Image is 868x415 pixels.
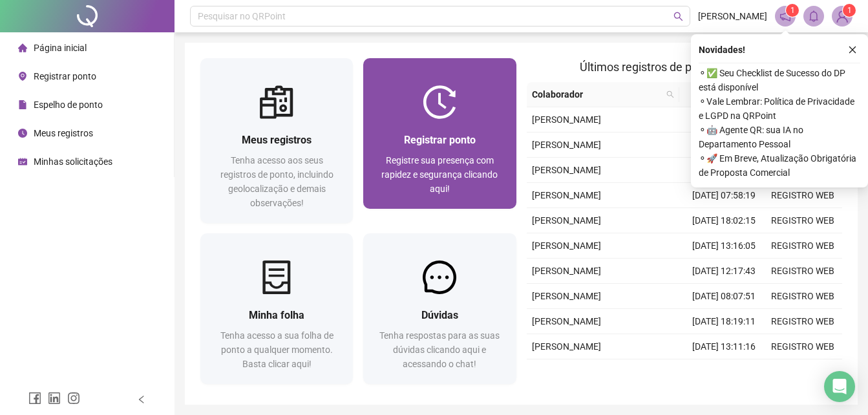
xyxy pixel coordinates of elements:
[200,233,353,384] a: Minha folhaTenha acesso a sua folha de ponto a qualquer momento. Basta clicar aqui!
[220,330,333,369] span: Tenha acesso a sua folha de ponto a qualquer momento. Basta clicar aqui!
[404,134,476,146] span: Registrar ponto
[532,215,601,226] span: [PERSON_NAME]
[664,85,677,104] span: search
[699,43,745,57] span: Novidades !
[421,309,458,321] span: Dúvidas
[684,107,763,133] td: [DATE] 18:04:14
[580,60,789,74] span: Últimos registros de ponto sincronizados
[363,233,516,384] a: DúvidasTenha respostas para as suas dúvidas clicando aqui e acessando o chat!
[532,266,601,276] span: [PERSON_NAME]
[48,392,61,405] span: linkedin
[763,309,842,334] td: REGISTRO WEB
[763,183,842,208] td: REGISTRO WEB
[200,58,353,223] a: Meus registrosTenha acesso aos seus registros de ponto, incluindo geolocalização e demais observa...
[763,208,842,233] td: REGISTRO WEB
[763,334,842,359] td: REGISTRO WEB
[363,58,516,209] a: Registrar pontoRegistre sua presença com rapidez e segurança clicando aqui!
[532,190,601,200] span: [PERSON_NAME]
[34,100,103,110] span: Espelho de ponto
[684,183,763,208] td: [DATE] 07:58:19
[779,10,791,22] span: notification
[763,259,842,284] td: REGISTRO WEB
[699,123,860,151] span: ⚬ 🤖 Agente QR: sua IA no Departamento Pessoal
[763,233,842,259] td: REGISTRO WEB
[786,4,799,17] sup: 1
[824,371,855,402] div: Open Intercom Messenger
[532,87,662,101] span: Colaborador
[532,341,601,352] span: [PERSON_NAME]
[763,359,842,385] td: REGISTRO WEB
[532,291,601,301] span: [PERSON_NAME]
[684,284,763,309] td: [DATE] 08:07:51
[18,100,27,109] span: file
[34,156,112,167] span: Minhas solicitações
[28,392,41,405] span: facebook
[18,72,27,81] span: environment
[18,43,27,52] span: home
[699,151,860,180] span: ⚬ 🚀 Em Breve, Atualização Obrigatória de Proposta Comercial
[832,6,852,26] img: 94119
[67,392,80,405] span: instagram
[847,6,852,15] span: 1
[684,334,763,359] td: [DATE] 13:11:16
[684,233,763,259] td: [DATE] 13:16:05
[34,128,93,138] span: Meus registros
[18,129,27,138] span: clock-circle
[684,158,763,183] td: [DATE] 12:10:03
[684,309,763,334] td: [DATE] 18:19:11
[137,395,146,404] span: left
[763,284,842,309] td: REGISTRO WEB
[848,45,857,54] span: close
[673,12,683,21] span: search
[34,71,96,81] span: Registrar ponto
[684,133,763,158] td: [DATE] 13:10:55
[698,9,767,23] span: [PERSON_NAME]
[532,165,601,175] span: [PERSON_NAME]
[684,87,740,101] span: Data/Hora
[381,155,498,194] span: Registre sua presença com rapidez e segurança clicando aqui!
[249,309,304,321] span: Minha folha
[220,155,333,208] span: Tenha acesso aos seus registros de ponto, incluindo geolocalização e demais observações!
[18,157,27,166] span: schedule
[679,82,756,107] th: Data/Hora
[532,316,601,326] span: [PERSON_NAME]
[666,90,674,98] span: search
[790,6,795,15] span: 1
[699,66,860,94] span: ⚬ ✅ Seu Checklist de Sucesso do DP está disponível
[843,4,856,17] sup: Atualize o seu contato no menu Meus Dados
[379,330,500,369] span: Tenha respostas para as suas dúvidas clicando aqui e acessando o chat!
[699,94,860,123] span: ⚬ Vale Lembrar: Política de Privacidade e LGPD na QRPoint
[684,259,763,284] td: [DATE] 12:17:43
[684,208,763,233] td: [DATE] 18:02:15
[684,359,763,385] td: [DATE] 12:13:29
[34,43,87,53] span: Página inicial
[532,114,601,125] span: [PERSON_NAME]
[532,240,601,251] span: [PERSON_NAME]
[808,10,820,22] span: bell
[532,140,601,150] span: [PERSON_NAME]
[242,134,312,146] span: Meus registros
